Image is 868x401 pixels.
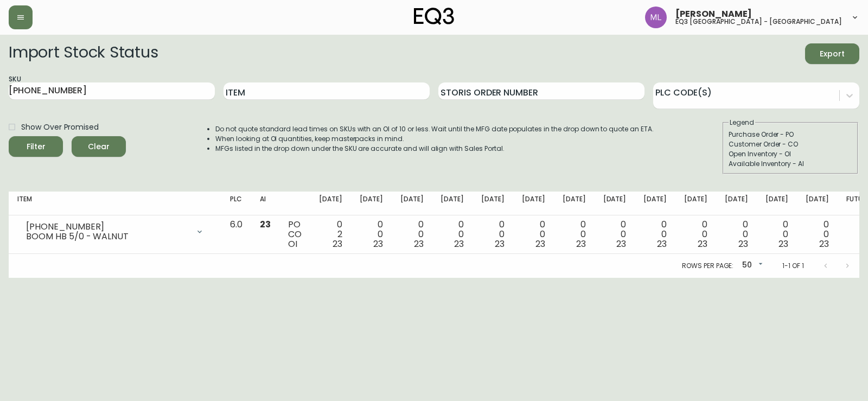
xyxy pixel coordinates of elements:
p: Rows per page: [682,261,733,271]
div: BOOM HB 5/0 - WALNUT [26,232,189,241]
th: [DATE] [513,192,554,215]
span: 23 [414,238,424,250]
span: 23 [616,238,626,250]
th: [DATE] [351,192,392,215]
div: [PHONE_NUMBER] [26,222,189,232]
div: 0 0 [603,220,627,249]
legend: Legend [729,118,755,128]
th: PLC [221,192,251,215]
span: OI [288,238,297,250]
li: Do not quote standard lead times on SKUs with an OI of 10 or less. Wait until the MFG date popula... [215,124,654,134]
th: [DATE] [595,192,635,215]
div: Customer Order - CO [729,139,852,149]
div: 0 0 [522,220,545,249]
img: logo [414,8,454,25]
th: [DATE] [675,192,716,215]
div: 0 0 [441,220,464,249]
li: MFGs listed in the drop down under the SKU are accurate and will align with Sales Portal. [215,144,654,154]
div: 0 0 [765,220,789,249]
span: 23 [819,238,829,250]
span: 23 [535,238,545,250]
th: [DATE] [716,192,757,215]
th: [DATE] [310,192,351,215]
div: 0 0 [481,220,505,249]
div: 0 0 [684,220,707,249]
th: [DATE] [473,192,513,215]
button: Clear [72,136,126,157]
img: baddbcff1c9a25bf9b3a4739eeaf679c [645,7,667,28]
th: AI [251,192,279,215]
div: Available Inventory - AI [729,159,852,169]
li: When looking at OI quantities, keep masterpacks in mind. [215,134,654,144]
div: 0 0 [725,220,748,249]
div: [PHONE_NUMBER]BOOM HB 5/0 - WALNUT [17,220,213,244]
span: Clear [80,140,117,154]
span: 23 [657,238,667,250]
th: [DATE] [392,192,432,215]
button: Filter [9,136,63,157]
span: 23 [260,218,271,231]
span: 23 [738,238,748,250]
div: 0 0 [400,220,424,249]
div: Purchase Order - PO [729,130,852,139]
span: Export [814,47,851,61]
span: Show Over Promised [21,122,99,133]
th: [DATE] [554,192,595,215]
h2: Import Stock Status [9,43,158,64]
button: Export [805,43,859,64]
span: 23 [698,238,707,250]
span: 23 [778,238,788,250]
div: PO CO [288,220,302,249]
div: 50 [738,257,765,275]
span: [PERSON_NAME] [675,10,752,18]
div: 0 0 [806,220,829,249]
th: [DATE] [635,192,675,215]
span: 23 [576,238,586,250]
th: [DATE] [432,192,473,215]
th: [DATE] [797,192,838,215]
div: 0 0 [643,220,667,249]
h5: eq3 [GEOGRAPHIC_DATA] - [GEOGRAPHIC_DATA] [675,18,842,25]
th: [DATE] [757,192,797,215]
th: Item [9,192,221,215]
span: 23 [373,238,383,250]
span: 23 [333,238,342,250]
p: 1-1 of 1 [782,261,804,271]
span: 23 [454,238,464,250]
div: 0 0 [360,220,383,249]
div: 0 0 [563,220,586,249]
td: 6.0 [221,215,251,254]
div: 0 2 [319,220,342,249]
div: Open Inventory - OI [729,149,852,159]
span: 23 [495,238,505,250]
